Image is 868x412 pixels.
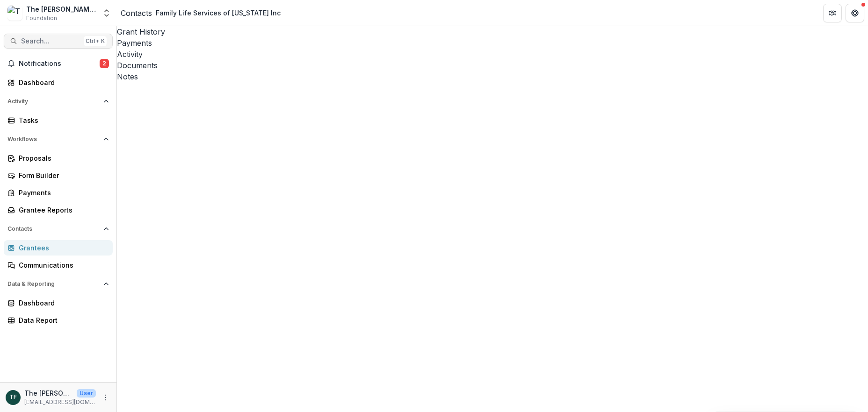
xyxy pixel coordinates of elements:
a: Notes [117,71,868,82]
a: Form Builder [4,168,113,183]
a: Grantee Reports [4,202,113,218]
a: Contacts [121,7,152,19]
a: Data Report [4,313,113,328]
span: Contacts [7,226,100,232]
button: Notifications2 [4,56,113,71]
span: 2 [100,59,109,68]
a: Documents [117,60,868,71]
div: Communications [19,260,105,270]
a: Grantees [4,240,113,256]
div: Tasks [19,115,105,125]
button: Search... [4,34,113,49]
button: More [100,392,111,403]
div: Ctrl + K [84,36,107,46]
a: Communications [4,257,113,273]
div: Grantee Reports [19,205,105,215]
a: Activity [117,49,868,60]
div: The Bolick Foundation [9,394,17,400]
button: Open Workflows [4,132,113,147]
nav: breadcrumb [121,6,284,20]
a: Proposals [4,150,113,166]
a: Payments [4,185,113,200]
div: Dashboard [19,298,105,308]
div: Grantees [19,243,105,253]
span: Foundation [26,14,57,22]
p: The [PERSON_NAME] Foundation [24,388,73,398]
span: Workflows [7,136,100,142]
button: Open Contacts [4,221,113,236]
div: Form Builder [19,170,105,180]
p: User [77,389,96,398]
button: Open Data & Reporting [4,277,113,291]
button: Open entity switcher [100,4,113,22]
div: Family Life Services of [US_STATE] Inc [156,8,281,18]
p: [EMAIL_ADDRESS][DOMAIN_NAME] [24,398,96,406]
div: Payments [19,188,105,198]
span: Data & Reporting [7,281,100,287]
a: Payments [117,37,868,49]
button: Get Help [846,4,864,22]
button: Partners [823,4,842,22]
div: Data Report [19,315,105,325]
span: Notifications [19,60,100,68]
a: Dashboard [4,295,113,311]
a: Grant History [117,26,868,37]
a: Dashboard [4,75,113,90]
span: Activity [7,98,100,105]
button: Open Activity [4,94,113,109]
span: Search... [21,37,80,45]
div: Proposals [19,153,105,163]
div: Dashboard [19,78,105,87]
img: The Bolick Foundation [7,6,22,21]
div: The [PERSON_NAME] Foundation [26,4,96,14]
a: Tasks [4,113,113,128]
